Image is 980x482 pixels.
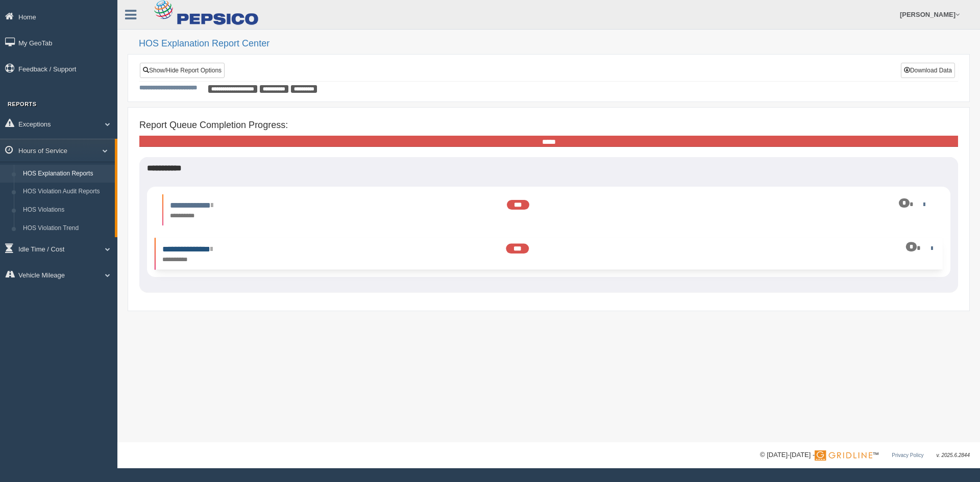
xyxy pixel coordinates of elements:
[18,201,115,219] a: HOS Violations
[901,63,955,78] button: Download Data
[892,452,923,458] a: Privacy Policy
[760,450,970,461] div: © [DATE]-[DATE] - ™
[139,120,958,131] h4: Report Queue Completion Progress:
[155,238,943,270] li: Expand
[18,183,115,201] a: HOS Violation Audit Reports
[162,194,935,225] li: Expand
[18,165,115,183] a: HOS Explanation Reports
[937,452,970,458] span: v. 2025.6.2844
[140,63,225,78] a: Show/Hide Report Options
[18,219,115,238] a: HOS Violation Trend
[815,450,872,461] img: Gridline
[139,39,970,49] h2: HOS Explanation Report Center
